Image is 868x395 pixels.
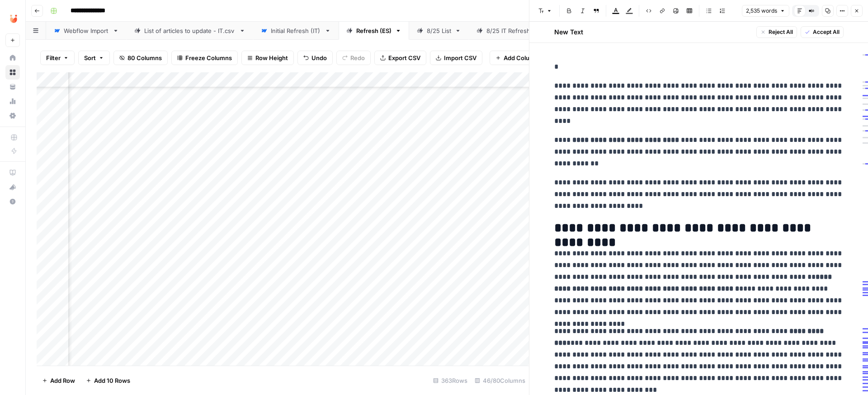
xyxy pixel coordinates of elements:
[554,28,583,37] h2: New Text
[40,51,75,65] button: Filter
[339,22,409,40] a: Refresh (ES)
[5,94,20,108] a: Usage
[444,53,476,62] span: Import CSV
[5,108,20,123] a: Settings
[144,26,236,35] div: List of articles to update - IT.csv
[5,194,20,209] button: Help + Support
[297,51,333,65] button: Undo
[746,7,777,15] span: 2,535 words
[409,22,469,40] a: 8/25 List
[255,53,288,62] span: Row Height
[5,80,20,94] a: Your Data
[350,53,365,62] span: Redo
[742,5,789,17] button: 2,535 words
[46,22,127,40] a: Webflow Import
[429,373,471,388] div: 363 Rows
[113,51,168,65] button: 80 Columns
[46,53,61,62] span: Filter
[504,53,538,62] span: Add Column
[80,373,136,388] button: Add 10 Rows
[271,26,321,35] div: Initial Refresh (IT)
[430,51,482,65] button: Import CSV
[171,51,238,65] button: Freeze Columns
[127,22,253,40] a: List of articles to update - IT.csv
[427,26,451,35] div: 8/25 List
[5,165,20,180] a: AirOps Academy
[311,53,327,62] span: Undo
[127,53,162,62] span: 80 Columns
[5,51,20,65] a: Home
[490,51,544,65] button: Add Column
[94,376,130,385] span: Add 10 Rows
[5,10,22,27] img: Unobravo Logo
[5,65,20,80] a: Browse
[374,51,426,65] button: Export CSV
[50,376,75,385] span: Add Row
[185,53,232,62] span: Freeze Columns
[78,51,110,65] button: Sort
[37,373,80,388] button: Add Row
[388,53,420,62] span: Export CSV
[5,7,20,30] button: Workspace: Unobravo
[6,180,19,194] div: What's new?
[469,22,548,40] a: 8/25 IT Refresh
[64,26,109,35] div: Webflow Import
[84,53,96,62] span: Sort
[756,26,797,38] button: Reject All
[801,26,844,38] button: Accept All
[486,26,530,35] div: 8/25 IT Refresh
[356,26,392,35] div: Refresh (ES)
[471,373,529,388] div: 46/80 Columns
[336,51,371,65] button: Redo
[769,28,793,36] span: Reject All
[253,22,339,40] a: Initial Refresh (IT)
[813,28,840,36] span: Accept All
[5,180,20,194] button: What's new?
[241,51,294,65] button: Row Height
